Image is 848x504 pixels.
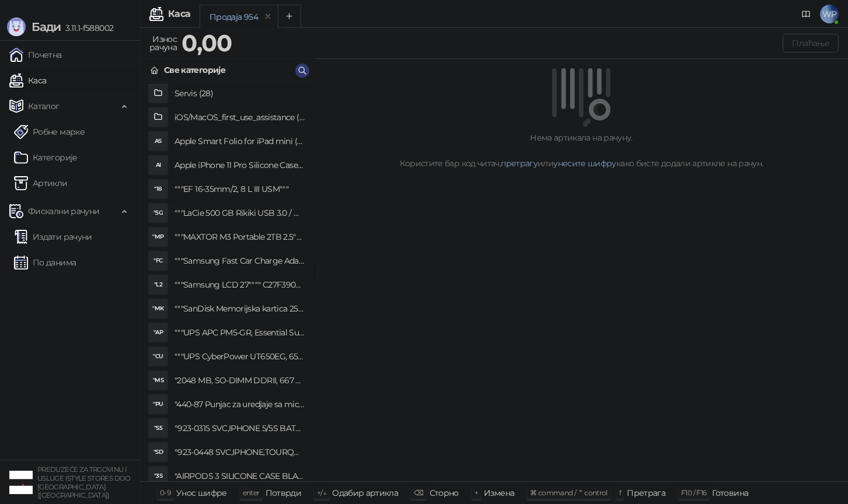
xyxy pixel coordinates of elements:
[175,84,305,103] h4: Servis (28)
[160,488,170,497] span: 0-9
[164,64,225,76] div: Све категорије
[627,485,665,501] div: Претрага
[168,9,190,19] div: Каса
[175,443,305,461] h4: "923-0448 SVC,IPHONE,TOURQUE DRIVER KIT .65KGF- CM Šrafciger "
[14,176,28,190] img: Artikli
[175,156,305,174] h4: Apple iPhone 11 Pro Silicone Case - Black
[783,34,839,52] button: Плаћање
[182,29,232,57] strong: 0,00
[175,275,305,294] h4: """Samsung LCD 27"""" C27F390FHUXEN"""
[317,488,326,497] span: ↑/↓
[619,488,621,497] span: f
[278,5,301,28] button: Add tab
[501,158,538,169] a: претрагу
[175,299,305,318] h4: """SanDisk Memorijska kartica 256GB microSDXC sa SD adapterom SDSQXA1-256G-GN6MA - Extreme PLUS, ...
[149,443,167,461] div: "SD
[530,488,608,497] span: ⌘ command / ⌃ control
[149,299,167,318] div: "MK
[149,204,167,222] div: "5G
[430,485,459,501] div: Сторно
[414,488,423,497] span: ⌫
[175,132,305,150] h4: Apple Smart Folio for iPad mini (A17 Pro) - Sage
[149,371,167,390] div: "MS
[329,131,834,170] div: Нема артикала на рачуну. Користите бар код читач, или како бисте додали артикле на рачун.
[681,488,706,497] span: F10 / F16
[820,5,839,23] span: WP
[149,180,167,198] div: "18
[149,395,167,414] div: "PU
[149,156,167,174] div: AI
[175,228,305,246] h4: """MAXTOR M3 Portable 2TB 2.5"""" crni eksterni hard disk HX-M201TCB/GM"""
[9,471,33,494] img: 64x64-companyLogo-77b92cf4-9946-4f36-9751-bf7bb5fd2c7d.png
[141,82,314,481] div: grid
[484,485,514,501] div: Измена
[14,251,76,274] a: По данима
[175,467,305,485] h4: "AIRPODS 3 SILICONE CASE BLACK"
[553,158,616,169] a: унесите шифру
[7,17,26,36] img: Logo
[28,199,99,223] span: Фискални рачуни
[32,20,61,34] span: Бади
[332,485,398,501] div: Одабир артикла
[14,171,68,195] a: ArtikliАртикли
[149,419,167,437] div: "S5
[175,251,305,270] h4: """Samsung Fast Car Charge Adapter, brzi auto punja_, boja crna"""
[14,225,92,249] a: Издати рачуни
[797,5,815,23] a: Документација
[14,146,78,169] a: Категорије
[149,323,167,342] div: "AP
[175,371,305,390] h4: "2048 MB, SO-DIMM DDRII, 667 MHz, Napajanje 1,8 0,1 V, Latencija CL5"
[149,467,167,485] div: "3S
[175,347,305,366] h4: """UPS CyberPower UT650EG, 650VA/360W , line-int., s_uko, desktop"""
[266,485,302,501] div: Потврди
[149,251,167,270] div: "FC
[210,10,258,23] div: Продаја 954
[712,485,748,501] div: Готовина
[14,120,85,143] a: Робне марке
[175,419,305,437] h4: "923-0315 SVC,IPHONE 5/5S BATTERY REMOVAL TRAY Držač za iPhone sa kojim se otvara display
[260,12,275,22] button: remove
[175,108,305,127] h4: iOS/MacOS_first_use_assistance (4)
[28,94,60,118] span: Каталог
[175,204,305,222] h4: """LaCie 500 GB Rikiki USB 3.0 / Ultra Compact & Resistant aluminum / USB 3.0 / 2.5"""""""
[149,228,167,246] div: "MP
[37,466,131,499] small: PREDUZEĆE ZA TRGOVINU I USLUGE ISTYLE STORES DOO [GEOGRAPHIC_DATA] ([GEOGRAPHIC_DATA])
[175,395,305,414] h4: "440-87 Punjac za uredjaje sa micro USB portom 4/1, Stand."
[9,43,62,66] a: Почетна
[147,32,179,55] div: Износ рачуна
[243,488,260,497] span: enter
[149,275,167,294] div: "L2
[9,69,46,92] a: Каса
[176,485,227,501] div: Унос шифре
[175,323,305,342] h4: """UPS APC PM5-GR, Essential Surge Arrest,5 utic_nica"""
[61,23,113,33] span: 3.11.1-f588002
[474,488,478,497] span: +
[175,180,305,198] h4: """EF 16-35mm/2, 8 L III USM"""
[149,132,167,150] div: AS
[149,347,167,366] div: "CU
